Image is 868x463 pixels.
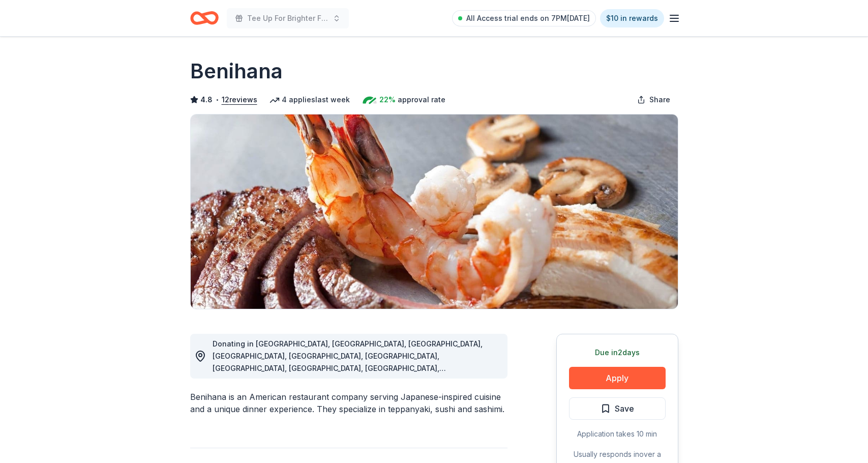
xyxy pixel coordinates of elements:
h1: Benihana [190,57,283,85]
span: 22% [379,94,396,106]
button: Save [569,397,666,420]
button: Share [629,90,678,110]
span: approval rate [398,94,445,106]
span: Share [649,94,670,106]
a: All Access trial ends on 7PM[DATE] [452,10,596,26]
a: $10 in rewards [600,9,664,27]
div: Due in 2 days [569,346,666,359]
span: Save [615,402,634,415]
span: 4.8 [200,94,213,106]
div: Application takes 10 min [569,428,666,440]
span: All Access trial ends on 7PM[DATE] [466,12,590,24]
span: • [215,96,219,104]
button: Apply [569,367,666,389]
span: Tee Up For Brighter Futures [247,12,328,24]
div: Benihana is an American restaurant company serving Japanese-inspired cuisine and a unique dinner ... [190,391,507,415]
button: Tee Up For Brighter Futures [227,8,349,28]
img: Image for Benihana [191,114,678,309]
button: 12reviews [222,94,257,106]
span: Donating in [GEOGRAPHIC_DATA], [GEOGRAPHIC_DATA], [GEOGRAPHIC_DATA], [GEOGRAPHIC_DATA], [GEOGRAPH... [213,339,483,446]
a: Home [190,6,219,30]
div: 4 applies last week [270,94,350,106]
